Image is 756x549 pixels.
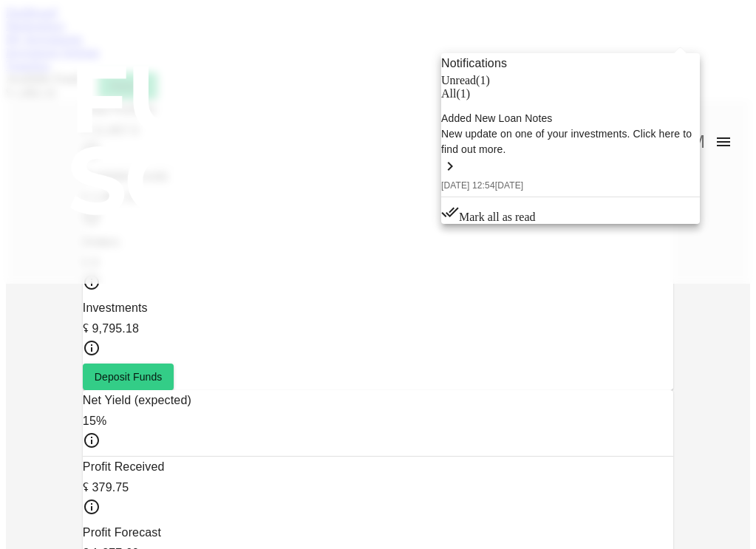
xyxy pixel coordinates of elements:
span: Mark all as read [459,211,536,223]
span: [DATE] [495,180,524,191]
span: Unread [441,74,476,86]
span: [DATE] 12:54 [441,180,495,191]
span: ( 1 ) [456,87,470,100]
span: ( 1 ) [476,74,490,86]
div: New update on one of your investments. Click here to find out more. [441,126,700,157]
span: All [441,87,456,100]
div: Added New Loan Notes [441,111,700,126]
span: Notifications [441,57,507,69]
